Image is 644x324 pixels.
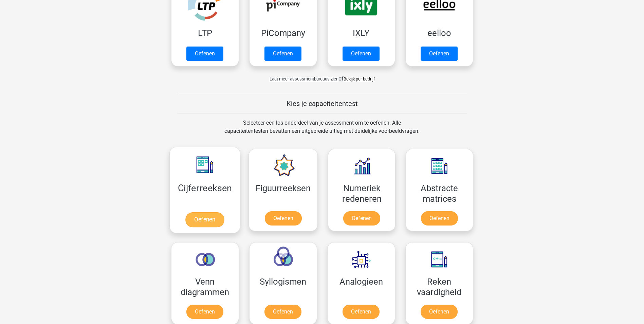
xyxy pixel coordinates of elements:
[344,76,375,82] a: Bekijk per bedrijf
[343,47,380,61] a: Oefenen
[166,69,478,83] div: of
[421,47,458,61] a: Oefenen
[270,76,338,82] span: Laat meer assessmentbureaus zien
[264,305,301,319] a: Oefenen
[343,211,380,226] a: Oefenen
[177,100,467,108] h5: Kies je capaciteitentest
[421,305,458,319] a: Oefenen
[343,305,380,319] a: Oefenen
[421,211,458,226] a: Oefenen
[265,211,302,226] a: Oefenen
[185,212,224,227] a: Oefenen
[186,305,223,319] a: Oefenen
[186,47,223,61] a: Oefenen
[218,119,426,143] div: Selecteer een los onderdeel van je assessment om te oefenen. Alle capaciteitentesten bevatten een...
[264,47,301,61] a: Oefenen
